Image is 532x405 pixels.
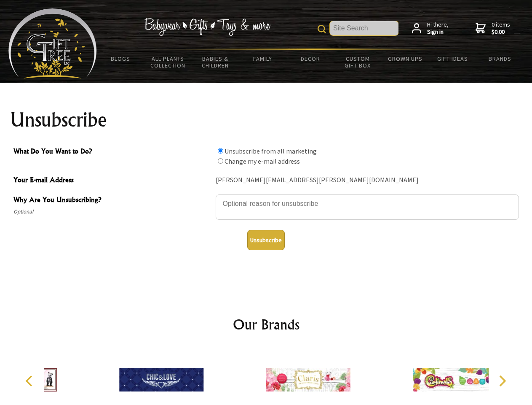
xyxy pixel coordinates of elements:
label: Unsubscribe from all marketing [225,147,317,155]
a: 0 items$0.00 [476,21,510,36]
a: Brands [476,50,524,67]
a: Custom Gift Box [334,50,382,74]
input: What Do You Want to Do? [218,158,223,164]
span: Your E-mail Address [13,175,211,187]
textarea: Why Are You Unsubscribing? [216,194,519,220]
img: Babywear - Gifts - Toys & more [144,18,270,36]
button: Unsubscribe [247,230,285,250]
a: Decor [286,50,334,67]
a: All Plants Collection [144,50,192,74]
button: Next [493,372,511,390]
button: Previous [21,372,40,390]
span: Why Are You Unsubscribing? [13,194,211,207]
img: product search [318,25,326,33]
span: Hi there, [427,21,449,36]
a: Grown Ups [381,50,429,67]
a: BLOGS [97,50,144,67]
span: 0 items [492,21,510,36]
h2: Our Brands [17,314,516,335]
label: Change my e-mail address [225,157,300,165]
div: [PERSON_NAME][EMAIL_ADDRESS][PERSON_NAME][DOMAIN_NAME] [216,174,519,187]
a: Gift Ideas [429,50,476,67]
strong: $0.00 [492,28,510,36]
span: What Do You Want to Do? [13,146,211,158]
a: Babies & Children [192,50,239,74]
img: Babyware - Gifts - Toys and more... [8,8,97,78]
input: What Do You Want to Do? [218,148,223,154]
strong: Sign in [427,28,449,36]
input: Site Search [330,21,398,35]
a: Hi there,Sign in [412,21,449,36]
h1: Unsubscribe [10,110,522,130]
a: Family [239,50,287,67]
span: Optional [13,207,211,217]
